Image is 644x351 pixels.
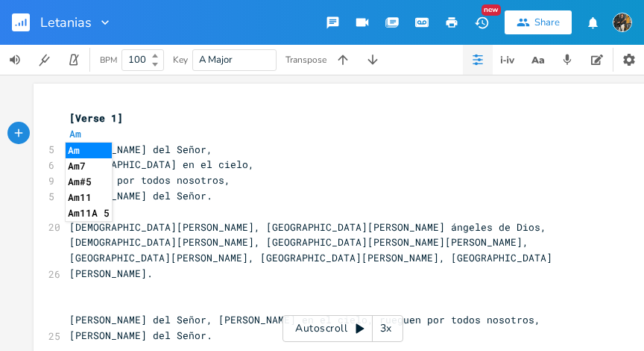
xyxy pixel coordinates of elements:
div: New [482,4,501,16]
div: 3x [373,315,400,342]
li: Am11A 5 [66,205,112,221]
span: rueguen por todos nosotros, [69,173,230,187]
span: A Major [199,53,233,66]
li: Am [66,143,112,158]
div: BPM [100,56,117,64]
span: [DEMOGRAPHIC_DATA] en el cielo, [69,158,254,171]
button: Share [505,10,572,34]
div: Transpose [285,55,326,64]
div: Autoscroll [282,315,403,342]
span: [PERSON_NAME] del Señor, [69,143,212,156]
span: [DEMOGRAPHIC_DATA][PERSON_NAME], [GEOGRAPHIC_DATA][PERSON_NAME][PERSON_NAME], [GEOGRAPHIC_DATA][P... [69,235,552,280]
span: [PERSON_NAME] del Señor, [PERSON_NAME] en el cielo, rueguen por todos nosotros, [PERSON_NAME] del... [69,313,546,342]
li: Am#5 [66,174,112,190]
li: Am11 [66,190,112,205]
button: New [467,9,496,36]
span: Letanias [40,16,92,29]
span: Am [69,127,81,140]
span: [Verse 1] [69,111,123,125]
li: Am7 [66,158,112,174]
img: Yony Arley Briñez Valderrama [613,13,632,32]
span: [DEMOGRAPHIC_DATA][PERSON_NAME], [GEOGRAPHIC_DATA][PERSON_NAME] ángeles de Dios, [69,220,546,234]
div: Share [534,16,560,29]
span: [PERSON_NAME] del Señor. [69,189,212,202]
div: Key [173,55,188,64]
